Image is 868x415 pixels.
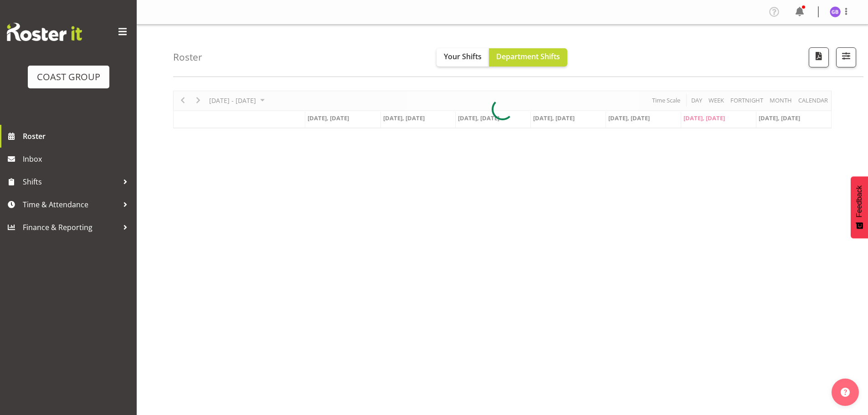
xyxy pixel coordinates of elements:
[444,51,482,61] span: Your Shifts
[37,70,100,84] div: COAST GROUP
[809,47,829,67] button: Download a PDF of the roster according to the set date range.
[836,47,856,67] button: Filter Shifts
[23,175,118,189] span: Shifts
[489,48,567,67] button: Department Shifts
[7,23,82,41] img: Rosterit website logo
[841,388,850,397] img: help-xxl-2.png
[855,185,863,217] span: Feedback
[851,176,868,238] button: Feedback - Show survey
[437,48,489,67] button: Your Shifts
[23,152,132,166] span: Inbox
[23,220,118,234] span: Finance & Reporting
[830,6,841,17] img: gene-burton1159.jpg
[173,52,202,62] h4: Roster
[496,51,560,61] span: Department Shifts
[23,198,118,211] span: Time & Attendance
[23,129,132,143] span: Roster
